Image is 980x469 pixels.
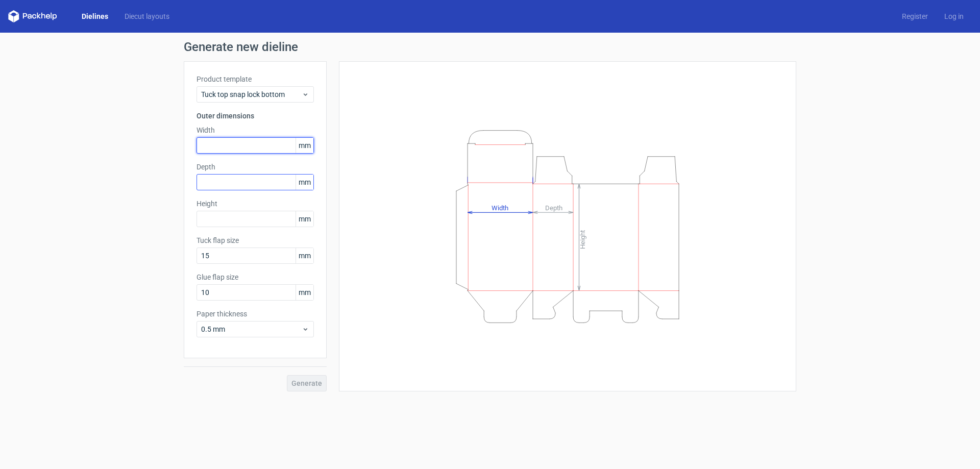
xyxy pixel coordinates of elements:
[296,285,313,300] span: mm
[579,230,586,249] tspan: Height
[296,211,313,227] span: mm
[116,11,178,21] a: Diecut layouts
[201,89,302,100] span: Tuck top snap lock bottom
[197,199,314,209] label: Height
[197,309,314,319] label: Paper thickness
[296,138,313,153] span: mm
[197,272,314,282] label: Glue flap size
[296,248,313,263] span: mm
[197,125,314,135] label: Width
[296,175,313,190] span: mm
[545,204,562,211] tspan: Depth
[197,162,314,172] label: Depth
[492,204,508,211] tspan: Width
[197,111,314,121] h3: Outer dimensions
[73,11,116,21] a: Dielines
[201,324,302,334] span: 0.5 mm
[197,74,314,84] label: Product template
[894,11,936,21] a: Register
[184,41,796,53] h1: Generate new dieline
[197,235,314,245] label: Tuck flap size
[936,11,972,21] a: Log in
